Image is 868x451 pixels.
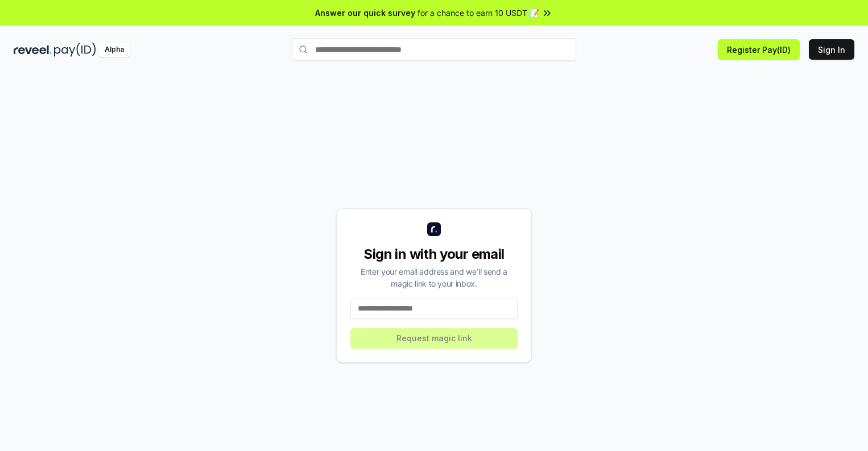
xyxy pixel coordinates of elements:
div: Sign in with your email [350,245,518,263]
img: logo_small [427,222,441,236]
div: Enter your email address and we’ll send a magic link to your inbox. [350,266,518,289]
img: pay_id [54,43,96,57]
button: Sign In [809,39,854,60]
img: reveel_dark [14,43,52,57]
button: Register Pay(ID) [718,39,800,60]
span: Answer our quick survey [315,7,415,19]
span: for a chance to earn 10 USDT 📝 [418,7,539,19]
div: Alpha [98,43,130,57]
